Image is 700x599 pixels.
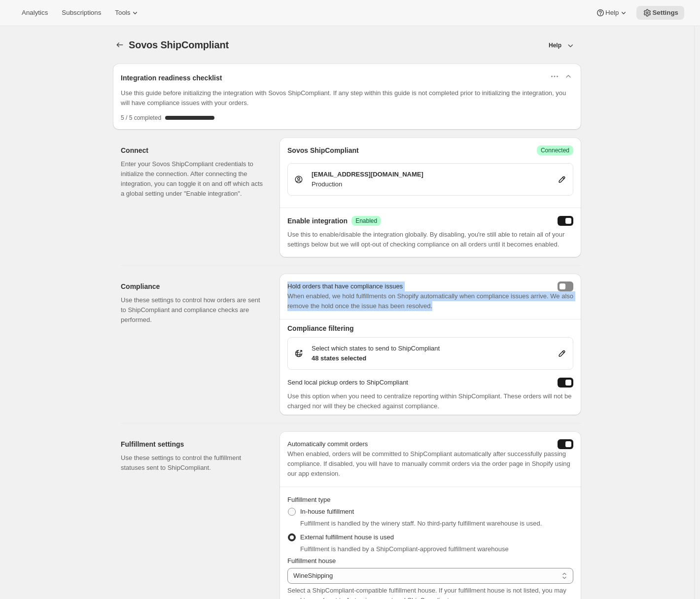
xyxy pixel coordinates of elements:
[312,353,440,363] p: 48 states selected
[300,508,354,515] span: In-house fulfillment
[300,545,509,553] span: Fulfillment is handled by a ShipCompliant-approved fulfillment warehouse
[541,146,569,154] span: Connected
[558,378,573,388] button: sendLocalPickupToShipCompliant
[312,179,423,189] p: Production
[287,323,573,333] h2: Compliance filtering
[16,6,54,20] button: Analytics
[558,282,573,291] button: holdShopifyFulfillmentOrders
[605,9,619,17] span: Help
[121,282,264,291] h2: Compliance
[121,159,264,199] p: Enter your Sovos ShipCompliant credentials to initialize the connection. After connecting the int...
[287,145,359,155] h2: Sovos ShipCompliant
[121,145,264,155] h2: Connect
[590,6,634,20] button: Help
[121,73,222,83] h2: Integration readiness checklist
[287,439,368,449] p: Automatically commit orders
[549,40,575,50] div: Help
[129,39,229,50] span: Sovos ShipCompliant
[62,9,101,17] span: Subscriptions
[287,291,573,311] p: When enabled, we hold fulfillments on Shopify automatically when compliance issues arrive. We als...
[543,37,581,53] button: Help
[312,170,423,179] p: [EMAIL_ADDRESS][DOMAIN_NAME]
[287,230,573,249] p: Use this to enable/disable the integration globally. By disabling, you're still able to retain al...
[287,282,403,291] p: Hold orders that have compliance issues
[300,533,394,541] span: External fulfillment house is used
[22,9,48,17] span: Analytics
[287,378,408,388] p: Send local pickup orders to ShipCompliant
[121,439,264,449] h2: Fulfillment settings
[121,453,264,473] p: Use these settings to control the fulfillment statuses sent to ShipCompliant.
[287,449,573,479] p: When enabled, orders will be committed to ShipCompliant automatically after successfully passing ...
[312,344,440,353] p: Select which states to send to ShipCompliant
[56,6,107,20] button: Subscriptions
[287,557,336,564] span: Fulfillment house
[558,439,573,449] button: autoCommit
[115,9,130,17] span: Tools
[558,216,573,226] button: enabled
[287,495,573,505] p: Fulfillment type
[287,391,573,411] p: Use this option when you need to centralize reporting within ShipCompliant. These orders will not...
[636,6,684,20] button: Settings
[121,114,161,122] p: 5 / 5 completed
[300,520,542,527] span: Fulfillment is handled by the winery staff. No third-party fulfillment warehouse is used.
[652,9,678,17] span: Settings
[355,217,377,225] span: Enabled
[109,6,146,20] button: Tools
[121,88,573,108] p: Use this guide before initializing the integration with Sovos ShipCompliant. If any step within t...
[121,295,264,325] p: Use these settings to control how orders are sent to ShipCompliant and compliance checks are perf...
[287,216,348,226] h2: Enable integration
